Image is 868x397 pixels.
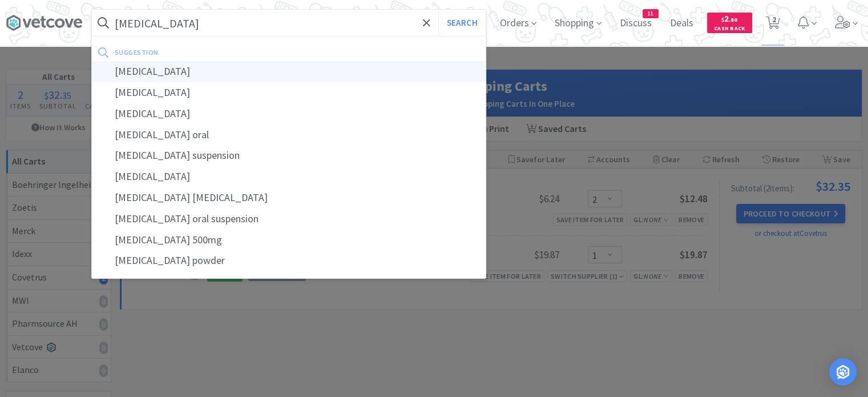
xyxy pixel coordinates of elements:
div: [MEDICAL_DATA] oral suspension [92,208,486,230]
input: Search by item, sku, manufacturer, ingredient, size... [92,10,486,36]
button: Search [438,10,486,36]
a: 2 [761,19,785,30]
span: 11 [643,10,658,18]
div: [MEDICAL_DATA] suspension [92,145,486,166]
span: 2 [721,13,737,24]
a: Deals [665,18,698,29]
a: $2.80Cash Back [707,7,752,38]
div: [MEDICAL_DATA] powder [92,250,486,271]
div: [MEDICAL_DATA] [92,166,486,187]
div: [MEDICAL_DATA] [92,103,486,125]
div: [MEDICAL_DATA] oral [92,125,486,146]
span: Cash Back [714,26,745,33]
span: $ [721,16,724,23]
div: [MEDICAL_DATA] 500mg [92,230,486,251]
a: Discuss11 [615,18,656,29]
div: [MEDICAL_DATA] [MEDICAL_DATA] [92,187,486,208]
div: [MEDICAL_DATA] [92,82,486,103]
div: [MEDICAL_DATA] [92,61,486,82]
div: suggestion [115,43,319,61]
div: Open Intercom Messenger [829,358,857,386]
span: . 80 [729,16,737,23]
